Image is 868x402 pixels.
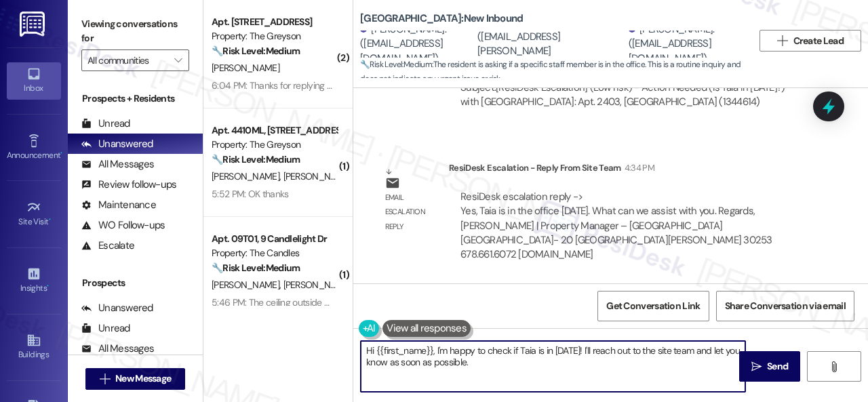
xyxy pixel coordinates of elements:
[751,361,762,372] i: 
[360,59,432,70] strong: 🔧 Risk Level: Medium
[716,291,854,321] button: Share Conversation via email
[212,296,572,308] div: 5:46 PM: The ceiling outside my door was finished [DATE]. Do repairs usually take 2 months?
[829,361,839,372] i: 
[212,29,337,43] div: Property: The Greyson
[81,117,130,131] div: Unread
[360,58,753,87] span: : The resident is asking if a specific staff member is in the office. This is a routine inquiry a...
[212,279,283,291] span: [PERSON_NAME]
[174,55,182,66] i: 
[212,79,428,92] div: 6:04 PM: Thanks for replying quickly and trying to help.
[47,281,49,291] span: •
[739,351,800,382] button: Send
[20,12,47,37] img: ResiDesk Logo
[460,81,805,110] div: Subject: [ResiDesk Escalation] (Low risk) - Action Needed (Is Taia in [DATE]?) with [GEOGRAPHIC_D...
[7,262,61,299] a: Insights •
[283,170,351,182] span: [PERSON_NAME]
[81,321,130,336] div: Unread
[81,137,153,151] div: Unanswered
[7,62,61,99] a: Inbox
[68,276,203,290] div: Prospects
[212,138,337,152] div: Property: The Greyson
[725,299,846,313] span: Share Conversation via email
[212,188,288,200] div: 5:52 PM: OK thanks
[87,49,167,71] input: All communities
[212,45,300,57] strong: 🔧 Risk Level: Medium
[212,62,279,74] span: [PERSON_NAME]
[81,14,189,49] label: Viewing conversations for
[212,246,337,260] div: Property: The Candles
[449,161,816,180] div: ResiDesk Escalation - Reply From Site Team
[621,161,654,175] div: 4:34 PM
[212,153,300,165] strong: 🔧 Risk Level: Medium
[212,170,283,182] span: [PERSON_NAME]
[81,198,156,212] div: Maintenance
[283,279,351,291] span: [PERSON_NAME]
[115,371,171,386] span: New Message
[68,92,203,106] div: Prospects + Residents
[477,15,625,73] div: [PERSON_NAME]. ([EMAIL_ADDRESS][PERSON_NAME][DOMAIN_NAME])
[360,22,474,66] div: [PERSON_NAME]. ([EMAIL_ADDRESS][DOMAIN_NAME])
[7,329,61,365] a: Buildings
[81,178,176,192] div: Review follow-ups
[212,232,337,246] div: Apt. 09T01, 9 Candlelight Dr
[85,368,186,390] button: New Message
[81,157,154,172] div: All Messages
[361,341,745,392] textarea: Hi {{first_name}}, I'm happy to check if Taia is in [DATE]! I'll reach out to the site team and l...
[81,218,165,233] div: WO Follow-ups
[7,196,61,233] a: Site Visit •
[212,15,337,29] div: Apt. [STREET_ADDRESS]
[81,301,153,315] div: Unanswered
[100,374,110,384] i: 
[81,342,154,356] div: All Messages
[360,12,523,26] b: [GEOGRAPHIC_DATA]: New Inbound
[597,291,709,321] button: Get Conversation Link
[81,239,134,253] div: Escalate
[767,359,788,374] span: Send
[793,34,844,48] span: Create Lead
[49,215,51,224] span: •
[460,190,772,262] div: ResiDesk escalation reply -> Yes, Taia is in the office [DATE]. What can we assist with you. Rega...
[606,299,700,313] span: Get Conversation Link
[385,190,438,234] div: Email escalation reply
[759,30,861,52] button: Create Lead
[777,35,787,46] i: 
[60,148,62,158] span: •
[212,123,337,138] div: Apt. 4410ML, [STREET_ADDRESS]
[629,22,743,66] div: [PERSON_NAME]. ([EMAIL_ADDRESS][DOMAIN_NAME])
[212,262,300,274] strong: 🔧 Risk Level: Medium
